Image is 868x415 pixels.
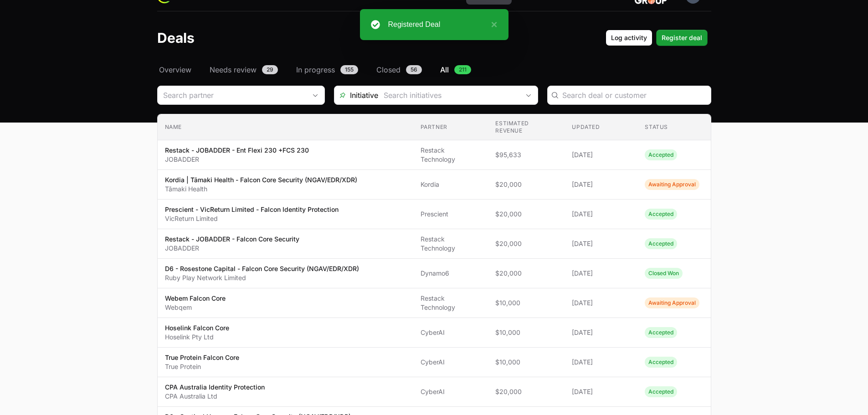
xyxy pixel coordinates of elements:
[165,184,357,194] p: Tāmaki Health
[165,264,359,273] p: D6 - Rosestone Capital - Falcon Core Security (NGAV/EDR/XDR)
[611,32,647,43] span: Log activity
[165,333,229,342] p: Hoselink Pty Ltd
[210,64,257,75] span: Needs review
[495,180,557,189] span: $20,000
[606,30,652,46] button: Log activity
[376,64,401,75] span: Closed
[165,205,339,214] p: Prescient - VicReturn Limited - Falcon Identity Protection
[440,64,449,75] span: All
[340,65,358,74] span: 155
[421,210,481,219] span: Prescient
[165,353,239,362] p: True Protein Falcon Core
[165,155,309,164] p: JOBADDER
[421,328,481,337] span: CyberAI
[165,303,226,312] p: Webqem
[262,65,278,74] span: 29
[157,64,193,75] a: Overview
[495,328,557,337] span: $10,000
[637,114,710,140] th: Status
[421,387,481,396] span: CyberAI
[495,358,557,367] span: $10,000
[208,64,280,75] a: Needs review29
[495,387,557,396] span: $20,000
[572,387,630,396] span: [DATE]
[572,180,630,189] span: [DATE]
[438,64,473,75] a: All211
[421,358,481,367] span: CyberAI
[165,383,265,392] p: CPA Australia Identity Protection
[562,90,705,101] input: Search deal or customer
[158,86,306,104] input: Search partner
[388,19,487,30] div: Registered Deal
[165,214,339,223] p: VicReturn Limited
[662,32,702,43] span: Register deal
[159,64,191,75] span: Overview
[495,150,557,159] span: $95,633
[334,90,378,101] span: Initiative
[378,86,519,104] input: Search initiatives
[165,273,359,282] p: Ruby Play Network Limited
[572,210,630,219] span: [DATE]
[421,269,481,278] span: Dynamo6
[519,86,538,104] div: Open
[421,235,481,253] span: Restack Technology
[495,298,557,307] span: $10,000
[306,86,324,104] div: Open
[421,180,481,189] span: Kordia
[165,146,309,155] p: Restack - JOBADDER - Ent Flexi 230 +FCS 230
[495,269,557,278] span: $20,000
[375,64,424,75] a: Closed56
[165,392,265,401] p: CPA Australia Ltd
[565,114,637,140] th: Updated
[572,269,630,278] span: [DATE]
[656,30,708,46] button: Register deal
[294,64,360,75] a: In progress155
[157,30,195,46] h1: Deals
[413,114,488,140] th: Partner
[165,294,226,303] p: Webem Falcon Core
[165,323,229,333] p: Hoselink Falcon Core
[495,210,557,219] span: $20,000
[165,175,357,184] p: Kordia | Tāmaki Health - Falcon Core Security (NGAV/EDR/XDR)
[165,244,299,253] p: JOBADDER
[572,239,630,248] span: [DATE]
[157,64,711,75] nav: Deals navigation
[572,328,630,337] span: [DATE]
[572,358,630,367] span: [DATE]
[165,362,239,371] p: True Protein
[406,65,422,74] span: 56
[486,19,497,30] button: close
[495,239,557,248] span: $20,000
[572,150,630,159] span: [DATE]
[606,30,708,46] div: Primary actions
[296,64,335,75] span: In progress
[488,114,565,140] th: Estimated revenue
[572,298,630,307] span: [DATE]
[158,114,413,140] th: Name
[421,146,481,164] span: Restack Technology
[421,294,481,312] span: Restack Technology
[454,65,471,74] span: 211
[165,235,299,244] p: Restack - JOBADDER - Falcon Core Security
